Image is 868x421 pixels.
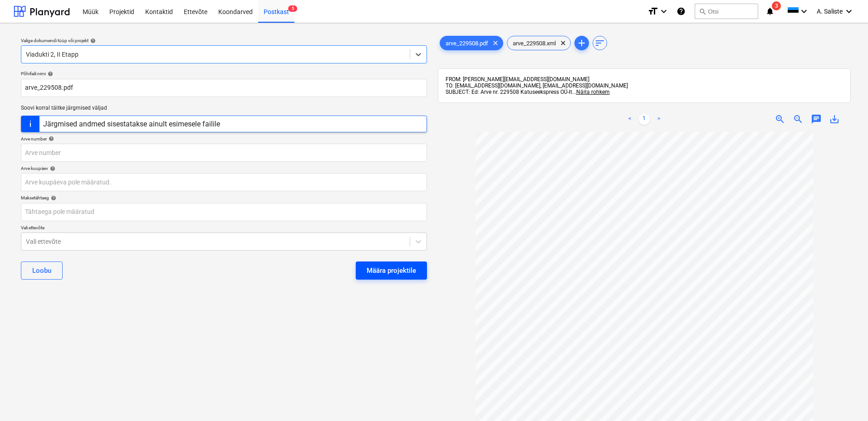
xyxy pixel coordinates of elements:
i: notifications [765,6,775,17]
a: Next page [653,114,664,125]
span: A. Saliste [817,8,843,15]
span: arve_229508.xml [507,40,561,47]
button: Loobu [21,261,63,280]
span: help [48,166,55,171]
i: keyboard_arrow_down [799,6,809,17]
button: Määra projektile [356,261,427,280]
div: Valige dokumendi tüüp või projekt [21,38,427,44]
span: help [88,38,96,44]
input: Põhifaili nimi [21,79,427,97]
div: Määra projektile [367,265,416,276]
input: Arve number [21,144,427,162]
span: zoom_in [775,114,785,125]
span: help [46,71,53,77]
p: Soovi korral täitke järgmised väljad [21,104,427,112]
span: chat [811,114,822,125]
div: Loobu [32,265,51,276]
div: Arve kuupäev [21,165,427,171]
a: Previous page [624,114,635,125]
div: arve_229508.xml [507,36,571,50]
span: Näita rohkem [576,89,610,95]
span: save_alt [829,114,840,125]
div: Järgmised andmed sisestatakse ainult esimesele failile [43,120,220,128]
span: ... [572,89,610,95]
i: Abikeskus [677,6,686,17]
div: Maksetähtaeg [21,195,427,201]
input: Arve kuupäeva pole määratud. [21,173,427,191]
span: help [47,136,54,141]
iframe: Chat Widget [823,377,868,421]
span: sort [594,38,605,48]
span: SUBJECT: Ed: Arve nr. 229508 Katuseekspress OÜ-lt [446,89,572,95]
span: search [699,8,706,15]
div: arve_229508.pdf [440,36,503,50]
i: keyboard_arrow_down [843,6,854,17]
span: FROM: [PERSON_NAME][EMAIL_ADDRESS][DOMAIN_NAME] [446,76,589,82]
button: Otsi [695,4,758,19]
span: help [49,195,56,201]
span: clear [490,38,501,48]
span: TO: [EMAIL_ADDRESS][DOMAIN_NAME], [EMAIL_ADDRESS][DOMAIN_NAME] [446,82,628,89]
span: clear [558,38,569,48]
p: Vali ettevõte [21,225,427,232]
span: arve_229508.pdf [440,40,494,47]
span: add [576,38,587,48]
span: 3 [772,1,781,10]
i: keyboard_arrow_down [658,6,669,17]
div: Põhifaili nimi [21,71,427,77]
input: Tähtaega pole määratud [21,203,427,221]
a: Page 1 is your current page [639,114,650,125]
span: zoom_out [793,114,804,125]
i: format_size [647,6,658,17]
span: 5 [288,5,297,12]
div: Arve number [21,136,427,142]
